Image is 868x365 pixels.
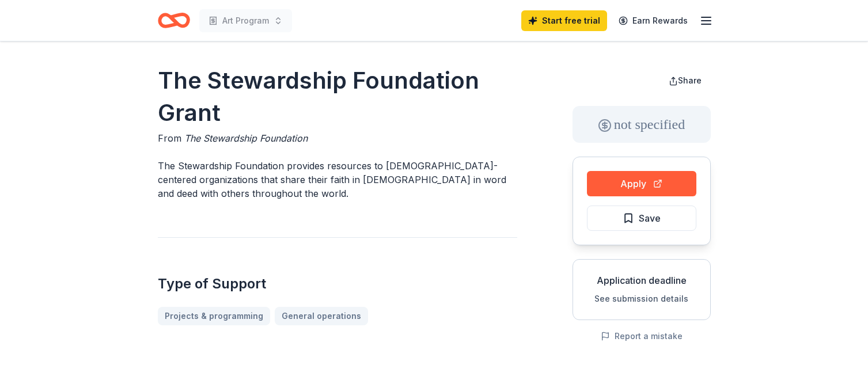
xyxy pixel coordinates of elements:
button: Save [587,206,696,231]
h1: The Stewardship Foundation Grant [158,64,517,129]
div: From [158,131,517,145]
a: Projects & programming [158,307,270,325]
a: Earn Rewards [612,10,695,31]
span: Art Program [222,14,269,28]
span: Save [639,211,661,226]
span: Share [678,75,702,85]
button: Report a mistake [601,329,683,343]
h2: Type of Support [158,275,517,293]
div: Application deadline [582,273,701,287]
a: Home [158,7,190,34]
a: Start free trial [521,10,607,31]
span: The Stewardship Foundation [184,132,308,144]
button: See submission details [594,292,688,306]
a: General operations [275,307,368,325]
button: Art Program [199,9,292,32]
button: Share [659,69,711,92]
button: Apply [587,171,696,196]
p: The Stewardship Foundation provides resources to [DEMOGRAPHIC_DATA]-centered organizations that s... [158,159,517,200]
div: not specified [573,106,711,143]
